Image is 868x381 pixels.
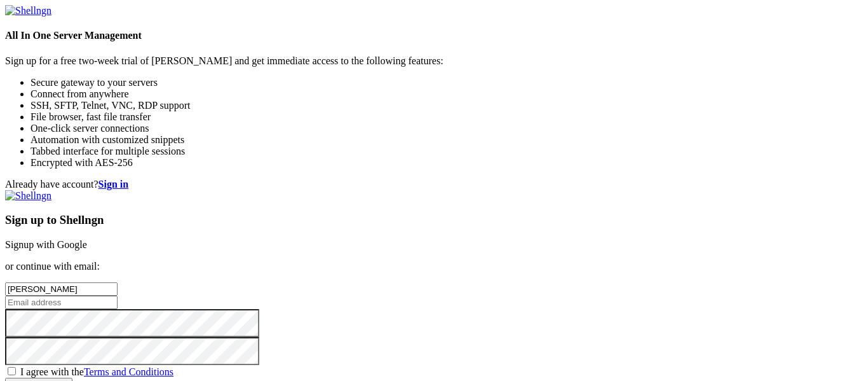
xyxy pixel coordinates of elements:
[98,179,129,190] a: Sign in
[5,5,51,17] img: Shellngn
[31,157,863,169] li: Encrypted with AES-256
[31,77,863,88] li: Secure gateway to your servers
[5,239,87,250] a: Signup with Google
[8,367,16,375] input: I agree with theTerms and Conditions
[5,179,863,190] div: Already have account?
[5,282,118,296] input: Full name
[5,261,863,272] p: or continue with email:
[84,366,173,377] a: Terms and Conditions
[5,190,51,202] img: Shellngn
[31,88,863,100] li: Connect from anywhere
[5,213,863,227] h3: Sign up to Shellngn
[20,366,173,377] span: I agree with the
[31,134,863,146] li: Automation with customized snippets
[5,296,118,309] input: Email address
[31,100,863,111] li: SSH, SFTP, Telnet, VNC, RDP support
[31,123,863,134] li: One-click server connections
[31,146,863,157] li: Tabbed interface for multiple sessions
[5,55,863,67] p: Sign up for a free two-week trial of [PERSON_NAME] and get immediate access to the following feat...
[5,30,863,41] h4: All In One Server Management
[31,111,863,123] li: File browser, fast file transfer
